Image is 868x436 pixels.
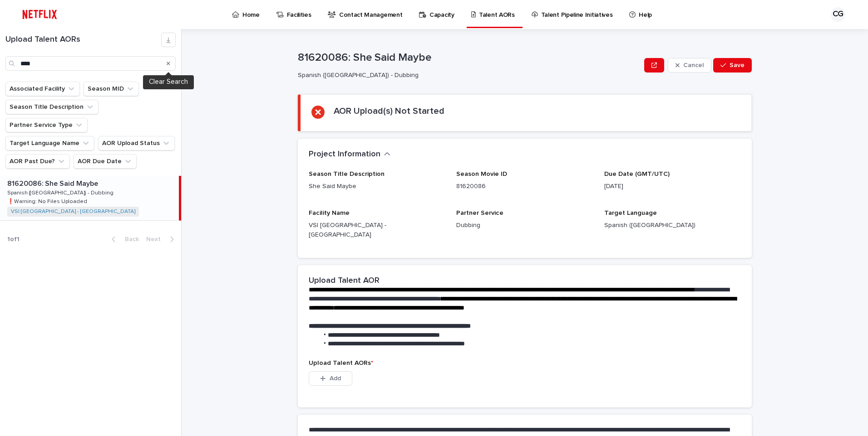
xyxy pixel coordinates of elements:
p: 81620086: She Said Maybe [7,178,100,188]
span: Target Language [604,210,657,216]
button: Associated Facility [5,82,80,96]
span: Season Movie ID [456,171,507,177]
p: ❗️Warning: No Files Uploaded [7,197,89,205]
button: AOR Due Date [74,154,137,169]
button: Save [713,58,752,73]
span: Due Date (GMT/UTC) [604,171,670,177]
h2: AOR Upload(s) Not Started [334,106,444,116]
h1: Upload Talent AORs [5,35,161,45]
span: Upload Talent AORs [309,360,373,366]
h2: Upload Talent AOR [309,276,380,286]
button: Back [104,235,143,243]
span: Season Title Description [309,171,385,177]
p: Spanish ([GEOGRAPHIC_DATA]) - Dubbing [7,188,115,196]
button: Cancel [668,58,711,73]
p: 81620086: She Said Maybe [298,51,641,64]
button: AOR Past Due? [5,154,70,169]
div: CG [831,7,845,22]
input: Search [5,56,176,71]
p: Dubbing [456,221,593,230]
img: ifQbXi3ZQGMSEF7WDB7W [18,5,61,24]
span: Save [730,62,745,68]
span: Add [330,375,341,382]
p: Spanish ([GEOGRAPHIC_DATA]) - Dubbing [298,72,637,79]
p: [DATE] [604,182,741,191]
h2: Project Information [309,150,380,160]
p: She Said Maybe [309,182,445,191]
button: Partner Service Type [5,118,88,132]
span: Cancel [683,62,704,68]
button: Add [309,371,352,386]
span: Back [119,236,139,242]
p: VSI [GEOGRAPHIC_DATA] - [GEOGRAPHIC_DATA] [309,221,445,240]
span: Partner Service [456,210,503,216]
button: Season Title Description [5,100,99,114]
button: Season MID [84,82,139,96]
p: 81620086 [456,182,593,191]
button: Project Information [309,150,390,160]
button: Next [143,235,181,243]
a: VSI [GEOGRAPHIC_DATA] - [GEOGRAPHIC_DATA] [11,208,135,215]
span: Facility Name [309,210,350,216]
span: Next [146,236,166,242]
p: Spanish ([GEOGRAPHIC_DATA]) [604,221,741,230]
button: Target Language Name [5,136,94,150]
button: AOR Upload Status [98,136,175,150]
